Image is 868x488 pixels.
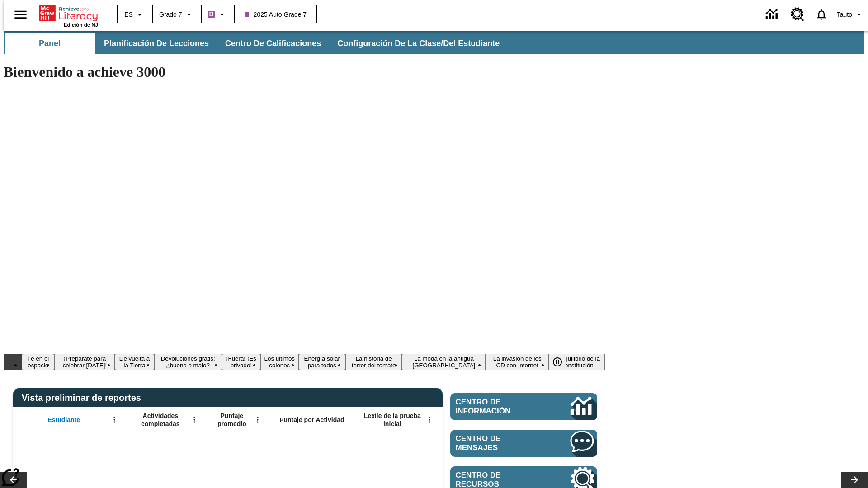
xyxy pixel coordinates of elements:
[5,33,95,54] button: Panel
[785,2,810,27] a: Centro de recursos, Se abrirá en una pestaña nueva.
[4,31,864,54] div: Subbarra de navegación
[188,413,201,427] button: Abrir menú
[548,354,576,370] div: Pausar
[108,413,121,427] button: Abrir menú
[548,354,566,370] button: Pausar
[841,472,868,488] button: Carrusel de lecciones, seguir
[159,10,182,19] span: Grado 7
[104,38,209,49] span: Planificación de lecciones
[124,10,133,19] span: ES
[39,38,61,49] span: Panel
[330,33,507,54] button: Configuración de la clase/del estudiante
[760,2,785,27] a: Centro de información
[48,416,80,424] span: Estudiante
[810,3,833,26] a: Notificaciones
[154,354,222,370] button: Diapositiva 4 Devoluciones gratis: ¿bueno o malo?
[456,434,543,452] span: Centro de mensajes
[54,354,115,370] button: Diapositiva 2 ¡Prepárate para celebrar Juneteenth!
[218,33,328,54] button: Centro de calificaciones
[450,430,597,457] a: Centro de mensajes
[402,354,486,370] button: Diapositiva 9 La moda en la antigua Roma
[64,22,98,28] span: Edición de NJ
[456,398,540,416] span: Centro de información
[156,6,198,23] button: Grado: Grado 7, Elige un grado
[345,354,402,370] button: Diapositiva 8 La historia de terror del tomate
[4,33,508,54] div: Subbarra de navegación
[222,354,260,370] button: Diapositiva 5 ¡Fuera! ¡Es privado!
[423,413,436,427] button: Abrir menú
[115,354,154,370] button: Diapositiva 3 De vuelta a la Tierra
[225,38,321,49] span: Centro de calificaciones
[359,412,425,428] span: Lexile de la prueba inicial
[260,354,299,370] button: Diapositiva 6 Los últimos colonos
[245,10,307,19] span: 2025 Auto Grade 7
[833,6,868,23] button: Perfil/Configuración
[486,354,549,370] button: Diapositiva 10 La invasión de los CD con Internet
[279,416,344,424] span: Puntaje por Actividad
[251,413,264,427] button: Abrir menú
[7,1,34,28] button: Abrir el menú lateral
[210,412,254,428] span: Puntaje promedio
[837,10,852,19] span: Tauto
[299,354,345,370] button: Diapositiva 7 Energía solar para todos
[22,354,54,370] button: Diapositiva 1 Té en el espacio
[549,354,605,370] button: Diapositiva 11 El equilibrio de la Constitución
[4,64,605,80] h1: Bienvenido a achieve 3000
[337,38,500,49] span: Configuración de la clase/del estudiante
[39,4,98,22] a: Portada
[450,393,597,420] a: Centro de información
[209,9,214,20] span: B
[204,6,231,23] button: Boost El color de la clase es morado/púrpura. Cambiar el color de la clase.
[97,33,216,54] button: Planificación de lecciones
[39,3,98,28] div: Portada
[120,6,149,23] button: Lenguaje: ES, Selecciona un idioma
[131,412,190,428] span: Actividades completadas
[22,393,146,403] span: Vista preliminar de reportes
